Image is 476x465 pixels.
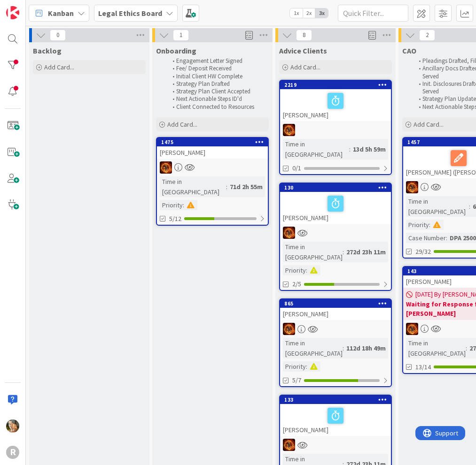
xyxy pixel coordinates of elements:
[280,299,391,320] div: 865[PERSON_NAME]
[290,63,320,71] span: Add Card...
[50,30,66,41] span: 0
[284,184,391,191] div: 130
[351,144,388,154] div: 13d 5h 59m
[167,88,267,95] li: Strategy Plan Client Accepted
[279,46,327,55] span: Advice Clients
[415,247,431,257] span: 29/32
[167,57,267,65] li: Engagement Letter Signed
[283,338,343,358] div: Time in [GEOGRAPHIC_DATA]
[279,183,392,291] a: 130[PERSON_NAME]TRTime in [GEOGRAPHIC_DATA]:272d 23h 11mPriority:2/5
[167,65,267,72] li: Fee/ Deposit Received
[227,182,265,192] div: 71d 2h 55m
[469,201,470,212] span: :
[226,182,227,192] span: :
[167,73,267,80] li: Initial Client HW Complete
[283,265,306,275] div: Priority
[315,8,328,18] span: 3x
[161,139,268,145] div: 1475
[167,120,197,129] span: Add Card...
[167,80,267,88] li: Strategy Plan Drafted
[349,144,351,154] span: :
[280,192,391,224] div: [PERSON_NAME]
[406,338,466,358] div: Time in [GEOGRAPHIC_DATA]
[173,30,189,41] span: 1
[280,439,391,451] div: TR
[344,343,388,353] div: 112d 18h 49m
[280,183,391,192] div: 130
[33,46,62,55] span: Backlog
[296,30,312,41] span: 8
[280,89,391,121] div: [PERSON_NAME]
[280,124,391,136] div: TR
[167,95,267,103] li: Next Actionable Steps ID'd
[283,242,343,262] div: Time in [GEOGRAPHIC_DATA]
[414,120,444,129] span: Add Card...
[279,298,392,387] a: 865[PERSON_NAME]TRTime in [GEOGRAPHIC_DATA]:112d 18h 49mPriority:5/7
[280,396,391,404] div: 133
[292,279,301,289] span: 2/5
[306,361,307,372] span: :
[157,138,268,146] div: 1475
[344,247,388,257] div: 272d 23h 11m
[280,81,391,89] div: 2219
[284,82,391,88] div: 2219
[156,46,196,55] span: Onboarding
[167,103,267,111] li: Client Connected to Resources
[429,220,430,230] span: :
[157,161,268,174] div: TR
[343,343,344,353] span: :
[6,6,19,19] img: Visit kanbanzone.com
[283,139,349,160] div: Time in [GEOGRAPHIC_DATA]
[306,265,307,275] span: :
[280,299,391,308] div: 865
[280,308,391,320] div: [PERSON_NAME]
[415,362,431,372] span: 13/14
[160,176,226,197] div: Time in [GEOGRAPHIC_DATA]
[290,8,303,18] span: 1x
[160,200,183,210] div: Priority
[280,227,391,239] div: TR
[283,323,295,335] img: TR
[98,8,162,18] b: Legal Ethics Board
[283,361,306,372] div: Priority
[446,233,447,243] span: :
[157,146,268,159] div: [PERSON_NAME]
[338,5,408,22] input: Quick Filter...
[284,300,391,307] div: 865
[292,163,301,173] span: 0/1
[283,439,295,451] img: TR
[406,233,446,243] div: Case Number
[303,8,315,18] span: 2x
[406,220,429,230] div: Priority
[156,137,269,226] a: 1475[PERSON_NAME]TRTime in [GEOGRAPHIC_DATA]:71d 2h 55mPriority:5/12
[169,214,181,224] span: 5/12
[183,200,184,210] span: :
[44,63,74,71] span: Add Card...
[280,81,391,121] div: 2219[PERSON_NAME]
[6,446,19,459] div: R
[406,181,418,193] img: TR
[406,323,418,335] img: TR
[280,323,391,335] div: TR
[466,343,467,353] span: :
[280,183,391,224] div: 130[PERSON_NAME]
[343,247,344,257] span: :
[6,419,19,433] img: SB
[284,396,391,403] div: 133
[292,375,301,385] span: 5/7
[20,1,43,13] span: Support
[279,80,392,175] a: 2219[PERSON_NAME]TRTime in [GEOGRAPHIC_DATA]:13d 5h 59m0/1
[402,46,416,55] span: CAO
[280,404,391,436] div: [PERSON_NAME]
[406,196,469,217] div: Time in [GEOGRAPHIC_DATA]
[157,138,268,159] div: 1475[PERSON_NAME]
[283,227,295,239] img: TR
[280,396,391,436] div: 133[PERSON_NAME]
[160,161,172,174] img: TR
[283,124,295,136] img: TR
[419,30,435,41] span: 2
[48,8,74,19] span: Kanban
